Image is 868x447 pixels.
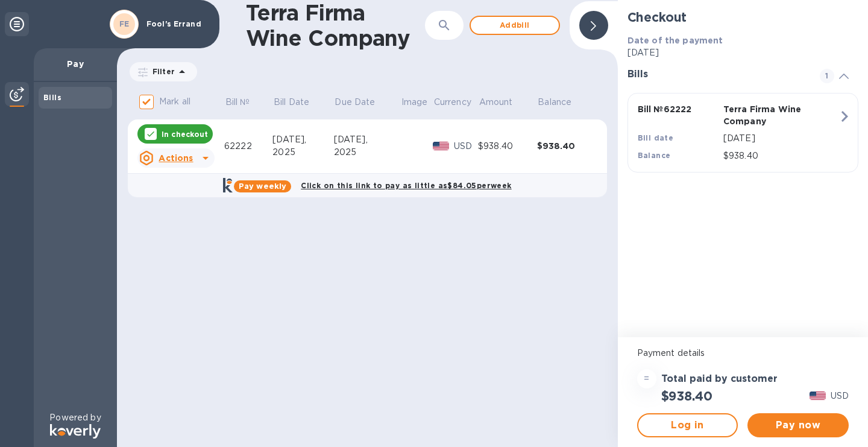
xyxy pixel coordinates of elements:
div: 2025 [334,146,400,159]
p: Mark all [159,95,190,108]
p: Pay [43,58,107,70]
span: Add bill [480,18,549,33]
p: Currency [434,96,471,109]
span: Bill № [225,96,266,109]
b: Date of the payment [627,36,723,45]
p: Bill № [225,96,250,109]
b: FE [119,19,130,28]
b: Bills [43,93,61,102]
button: Log in [637,413,738,437]
div: $938.40 [478,140,537,153]
button: Addbill [470,16,560,35]
p: USD [831,390,849,402]
p: In checkout [162,129,208,139]
h3: Bills [627,69,805,80]
p: Terra Firma Wine Company [723,103,804,127]
div: [DATE], [272,133,333,146]
img: USD [433,142,449,150]
h2: $938.40 [661,388,712,404]
p: Bill Date [274,96,309,109]
p: Balance [538,96,571,109]
p: Fool's Errand [146,20,207,28]
p: [DATE] [627,46,858,59]
button: Bill №62222Terra Firma Wine CompanyBill date[DATE]Balance$938.40 [627,93,858,173]
span: 1 [820,69,834,83]
p: [DATE] [723,132,838,145]
p: Amount [479,96,513,109]
h3: Total paid by customer [661,373,778,385]
p: Due Date [335,96,375,109]
div: 2025 [272,146,333,159]
p: Powered by [49,411,101,424]
p: Bill № 62222 [638,103,719,115]
div: $938.40 [537,140,596,152]
u: Actions [159,153,193,163]
h2: Checkout [627,10,858,25]
p: USD [454,140,478,153]
img: USD [810,392,826,400]
span: Log in [648,418,728,433]
p: Image [401,96,428,109]
b: Bill date [638,133,674,142]
button: Pay now [747,413,849,437]
div: [DATE], [334,133,400,146]
span: Due Date [335,96,391,109]
b: Balance [638,151,671,160]
p: Filter [148,66,175,77]
b: Pay weekly [239,182,286,191]
p: $938.40 [723,150,838,162]
div: 62222 [224,140,272,153]
b: Click on this link to pay as little as $84.05 per week [301,181,511,190]
span: Amount [479,96,529,109]
img: Logo [50,424,101,439]
div: = [637,369,656,388]
span: Bill Date [274,96,325,109]
p: Payment details [637,347,849,360]
span: Pay now [757,418,839,433]
span: Balance [538,96,587,109]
